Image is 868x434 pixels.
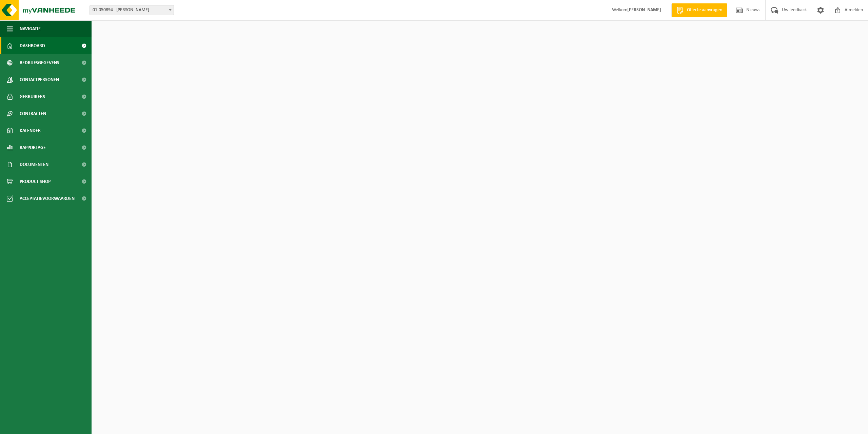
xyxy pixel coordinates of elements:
[20,20,41,37] span: Navigatie
[627,7,661,13] strong: [PERSON_NAME]
[20,156,48,173] span: Documenten
[20,105,46,122] span: Contracten
[20,88,45,105] span: Gebruikers
[20,173,51,190] span: Product Shop
[685,7,724,14] span: Offerte aanvragen
[20,37,45,54] span: Dashboard
[90,5,174,15] span: 01-050894 - GOENS JOHAN - VEURNE
[90,5,174,15] span: 01-050894 - GOENS JOHAN - VEURNE
[671,3,727,17] a: Offerte aanvragen
[20,71,59,88] span: Contactpersonen
[20,190,75,207] span: Acceptatievoorwaarden
[20,122,41,139] span: Kalender
[20,54,59,71] span: Bedrijfsgegevens
[20,139,46,156] span: Rapportage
